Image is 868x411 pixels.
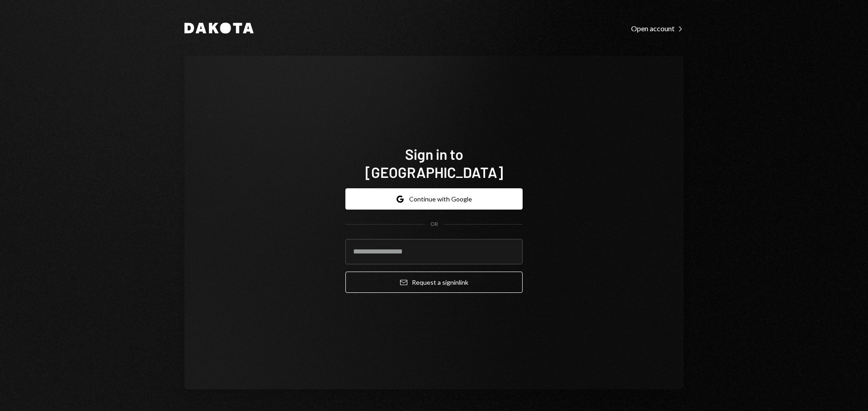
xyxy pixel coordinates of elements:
[345,145,523,181] h1: Sign in to [GEOGRAPHIC_DATA]
[631,23,684,33] a: Open account
[430,220,438,228] div: OR
[345,272,523,293] button: Request a signinlink
[345,188,523,210] button: Continue with Google
[631,24,684,33] div: Open account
